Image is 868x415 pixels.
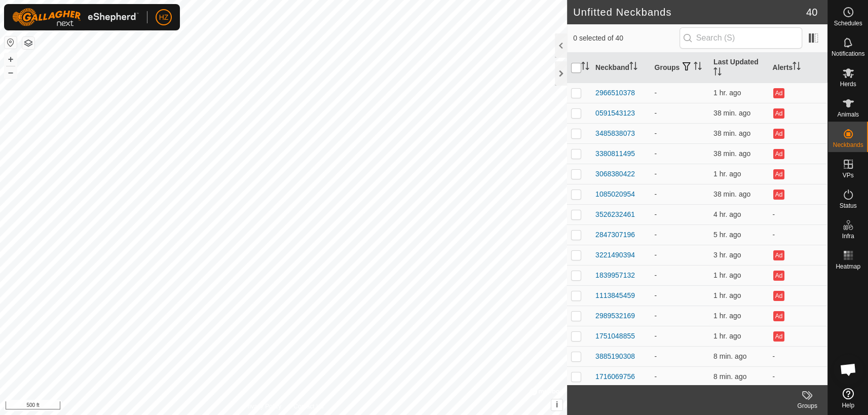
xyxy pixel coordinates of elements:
[713,89,741,97] span: Sep 22, 2025, 7:06 PM
[842,172,853,178] span: VPs
[573,6,806,18] h2: Unfitted Neckbands
[595,311,635,321] div: 2989532169
[769,224,827,245] td: -
[5,53,17,65] button: +
[773,190,784,200] button: Ad
[651,326,709,346] td: -
[556,400,558,409] span: i
[651,224,709,245] td: -
[787,401,827,410] div: Groups
[651,346,709,366] td: -
[713,210,741,218] span: Sep 22, 2025, 4:06 PM
[694,63,702,71] p-sorticon: Activate to sort
[595,331,635,342] div: 1751048855
[828,384,868,412] a: Help
[713,170,741,178] span: Sep 22, 2025, 7:06 PM
[12,8,139,26] img: Gallagher Logo
[595,371,635,382] div: 1716069756
[595,88,635,98] div: 2966510378
[713,69,722,77] p-sorticon: Activate to sort
[769,346,827,366] td: -
[595,250,635,260] div: 3221490394
[595,128,635,139] div: 3485838073
[651,245,709,265] td: -
[769,366,827,387] td: -
[159,12,169,23] span: HZ
[244,402,282,411] a: Privacy Policy
[836,263,860,270] span: Heatmap
[713,372,746,381] span: Sep 22, 2025, 8:36 PM
[595,351,635,362] div: 3885190308
[713,251,741,259] span: Sep 22, 2025, 5:36 PM
[709,53,768,83] th: Last Updated
[551,399,562,410] button: i
[595,290,635,301] div: 1113845459
[773,331,784,342] button: Ad
[842,402,854,408] span: Help
[651,83,709,103] td: -
[773,129,784,139] button: Ad
[651,285,709,306] td: -
[713,149,750,158] span: Sep 22, 2025, 8:06 PM
[595,209,635,220] div: 3526232461
[581,63,589,71] p-sorticon: Activate to sort
[651,123,709,143] td: -
[773,271,784,281] button: Ad
[651,164,709,184] td: -
[769,204,827,224] td: -
[806,5,817,20] span: 40
[834,20,862,26] span: Schedules
[773,108,784,119] button: Ad
[773,149,784,159] button: Ad
[773,88,784,98] button: Ad
[595,108,635,119] div: 0591543123
[713,352,746,360] span: Sep 22, 2025, 8:36 PM
[713,129,750,137] span: Sep 22, 2025, 8:06 PM
[713,109,750,117] span: Sep 22, 2025, 8:06 PM
[651,204,709,224] td: -
[651,265,709,285] td: -
[833,354,863,385] div: Open chat
[595,230,635,240] div: 2847307196
[842,233,854,239] span: Infra
[651,103,709,123] td: -
[651,143,709,164] td: -
[792,63,801,71] p-sorticon: Activate to sort
[769,53,827,83] th: Alerts
[713,231,741,239] span: Sep 22, 2025, 3:36 PM
[651,366,709,387] td: -
[833,142,863,148] span: Neckbands
[713,271,741,279] span: Sep 22, 2025, 7:36 PM
[5,36,17,49] button: Reset Map
[595,148,635,159] div: 3380811495
[773,169,784,179] button: Ad
[651,306,709,326] td: -
[651,184,709,204] td: -
[293,402,323,411] a: Contact Us
[591,53,650,83] th: Neckband
[773,291,784,301] button: Ad
[713,291,741,299] span: Sep 22, 2025, 7:06 PM
[832,51,864,57] span: Notifications
[573,33,680,44] span: 0 selected of 40
[629,63,637,71] p-sorticon: Activate to sort
[713,332,741,340] span: Sep 22, 2025, 7:06 PM
[713,312,741,320] span: Sep 22, 2025, 7:06 PM
[22,37,34,49] button: Map Layers
[773,250,784,260] button: Ad
[839,203,856,209] span: Status
[595,169,635,179] div: 3068380422
[680,27,802,49] input: Search (S)
[595,270,635,281] div: 1839957132
[651,53,709,83] th: Groups
[595,189,635,200] div: 1085020954
[837,111,859,118] span: Animals
[840,81,856,87] span: Herds
[713,190,750,198] span: Sep 22, 2025, 8:06 PM
[5,66,17,79] button: –
[773,311,784,321] button: Ad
